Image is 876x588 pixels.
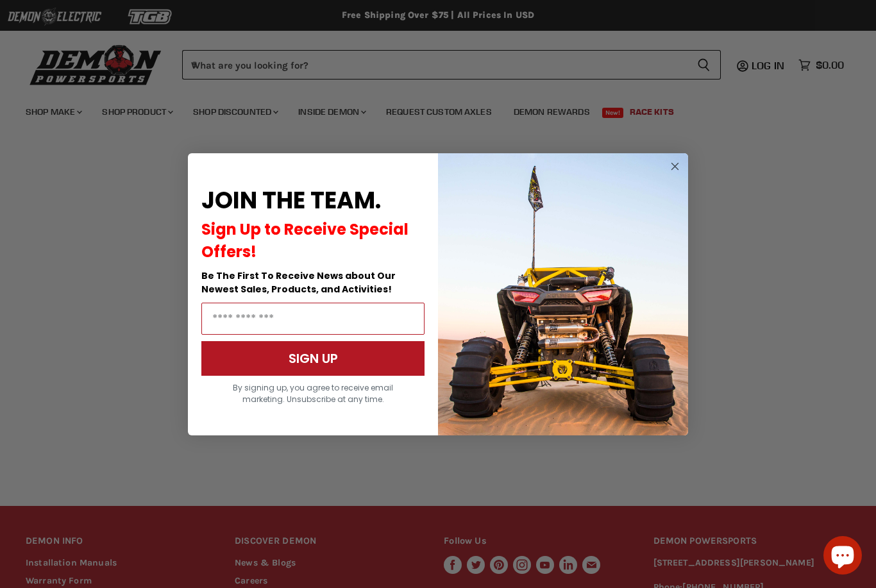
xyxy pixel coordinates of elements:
[201,269,396,296] span: Be The First To Receive News about Our Newest Sales, Products, and Activities!
[201,303,425,335] input: Email Address
[233,382,393,405] span: By signing up, you agree to receive email marketing. Unsubscribe at any time.
[201,341,425,376] button: SIGN UP
[201,184,381,217] span: JOIN THE TEAM.
[438,153,688,435] img: a9095488-b6e7-41ba-879d-588abfab540b.jpeg
[201,219,409,262] span: Sign Up to Receive Special Offers!
[667,158,683,174] button: Close dialog
[820,536,866,578] inbox-online-store-chat: Shopify online store chat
